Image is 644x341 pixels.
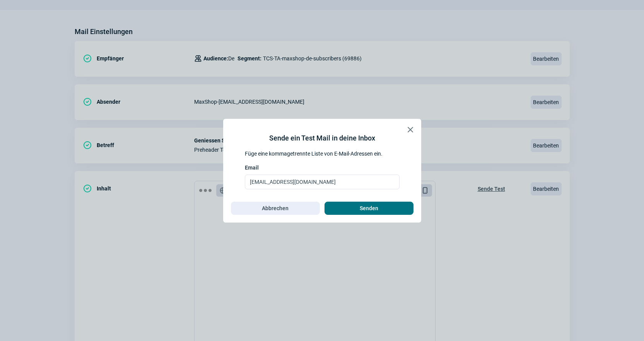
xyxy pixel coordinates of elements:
button: Senden [325,202,413,215]
span: Abbrechen [262,202,289,214]
button: Abbrechen [231,202,320,215]
div: Füge eine kommagetrennte Liste von E-Mail-Adressen ein. [245,150,400,158]
div: Sende ein Test Mail in deine Inbox [269,133,375,144]
span: Email [245,164,259,171]
span: Senden [360,202,378,214]
input: Email [245,175,400,189]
